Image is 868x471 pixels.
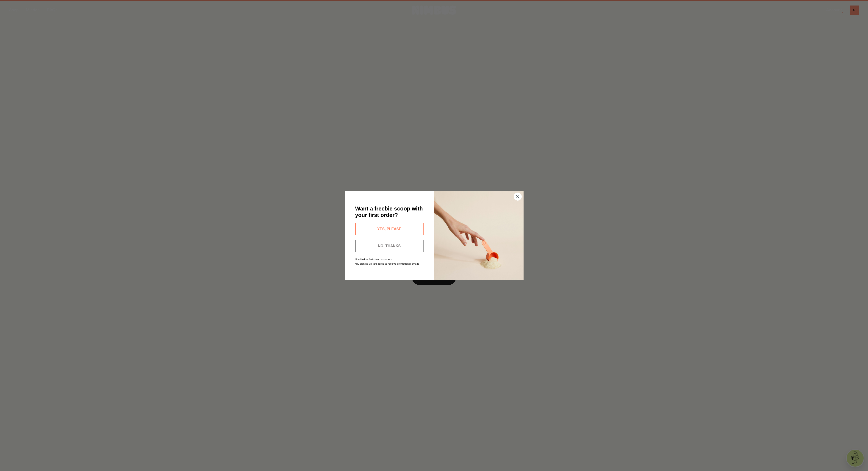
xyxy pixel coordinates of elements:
span: *Limited to first-time customers [355,258,392,261]
img: c0d45117-8e62-4a02-9742-374a5db49d45.jpeg [434,191,524,280]
button: Close dialog [514,193,522,201]
span: *By signing up you agree to receive promotional emails [355,263,419,265]
button: NO, THANKS [355,240,424,252]
span: Want a freebie scoop with your first order? [355,205,423,218]
button: YES, PLEASE [355,223,424,235]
